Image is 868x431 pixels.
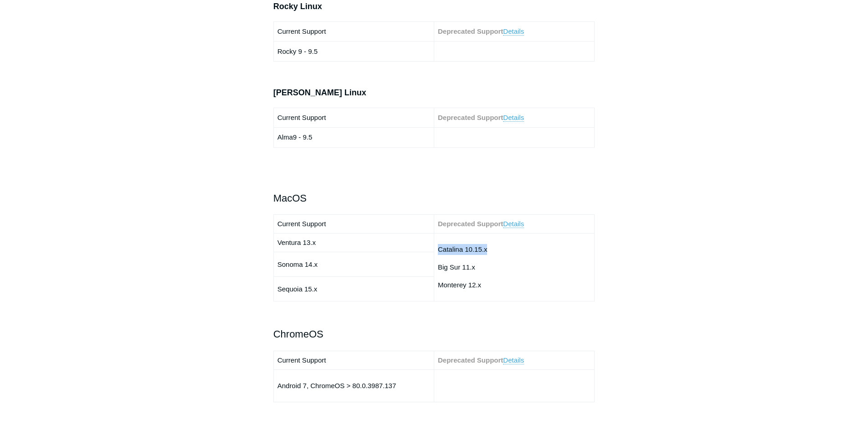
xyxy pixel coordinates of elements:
[438,114,503,121] strong: Deprecated Support
[438,220,503,228] strong: Deprecated Support
[438,27,503,35] strong: Deprecated Support
[273,128,434,148] td: Alma9 - 9.5
[503,220,524,228] a: Details
[438,280,591,291] p: Monterey 12.x
[273,42,434,62] td: Rocky 9 - 9.5
[273,369,434,402] td: Android 7, ChromeOS > 80.0.3987.137
[273,2,322,11] span: Rocky Linux
[273,215,434,234] td: Current Support
[503,356,524,364] a: Details
[273,252,434,277] td: Sonoma 14.x
[503,114,524,122] a: Details
[273,326,595,342] h2: ChromeOS
[438,244,591,255] p: Catalina 10.15.x
[273,192,307,204] span: MacOS
[438,262,591,273] p: Big Sur 11.x
[273,277,434,301] td: Sequoia 15.x
[273,21,434,42] td: Current Support
[438,356,503,364] strong: Deprecated Support
[273,108,434,128] td: Current Support
[273,88,366,97] span: [PERSON_NAME] Linux
[273,234,434,252] td: Ventura 13.x
[273,351,434,369] td: Current Support
[503,27,524,36] a: Details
